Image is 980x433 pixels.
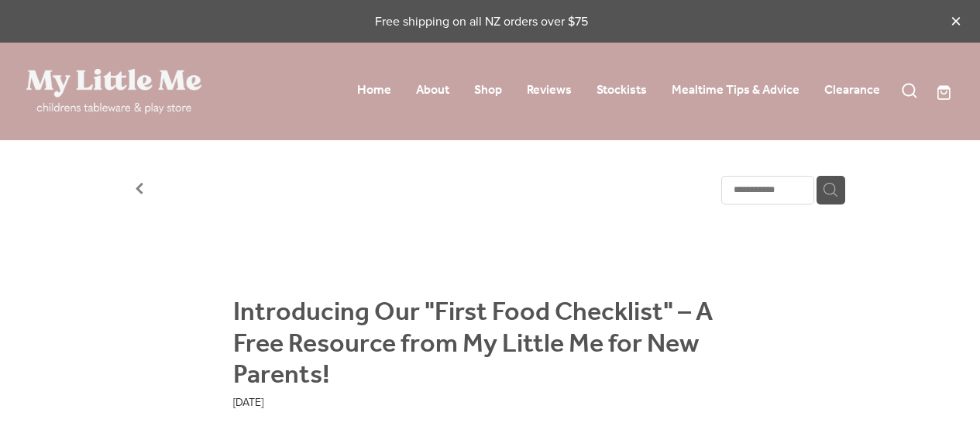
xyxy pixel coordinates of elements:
p: Free shipping on all NZ orders over $75 [26,12,936,29]
a: Stockists [597,78,647,102]
a: About [416,78,449,102]
a: Reviews [527,78,572,102]
a: Shop [474,78,502,102]
a: Mealtime Tips & Advice [672,78,799,102]
a: Clearance [824,78,880,102]
div: [DATE] [233,393,748,411]
h1: Introducing Our "First Food Checklist" – A Free Resource from My Little Me for New Parents! [233,297,748,393]
a: Home [357,78,391,102]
